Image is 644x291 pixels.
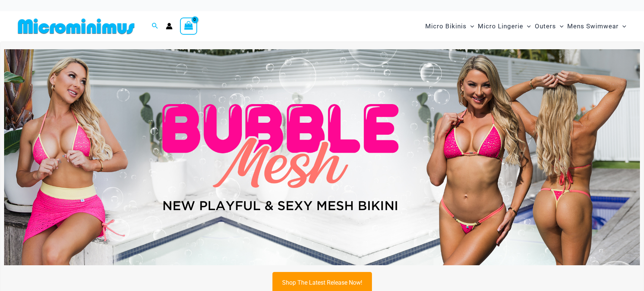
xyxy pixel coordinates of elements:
span: Menu Toggle [556,17,563,36]
span: Micro Bikinis [425,17,467,36]
a: Account icon link [166,23,173,29]
a: Micro LingerieMenu ToggleMenu Toggle [476,15,533,38]
span: Outers [535,17,556,36]
span: Menu Toggle [619,17,626,36]
span: Menu Toggle [467,17,474,36]
a: OutersMenu ToggleMenu Toggle [533,15,565,38]
span: Micro Lingerie [478,17,523,36]
span: Menu Toggle [523,17,531,36]
a: Micro BikinisMenu ToggleMenu Toggle [423,15,476,38]
img: MM SHOP LOGO FLAT [15,18,138,35]
a: Mens SwimwearMenu ToggleMenu Toggle [565,15,628,38]
img: Bubble Mesh Highlight Pink [4,49,640,266]
nav: Site Navigation [422,14,629,39]
span: Mens Swimwear [567,17,619,36]
a: View Shopping Cart, empty [180,18,197,35]
a: Search icon link [152,22,158,31]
